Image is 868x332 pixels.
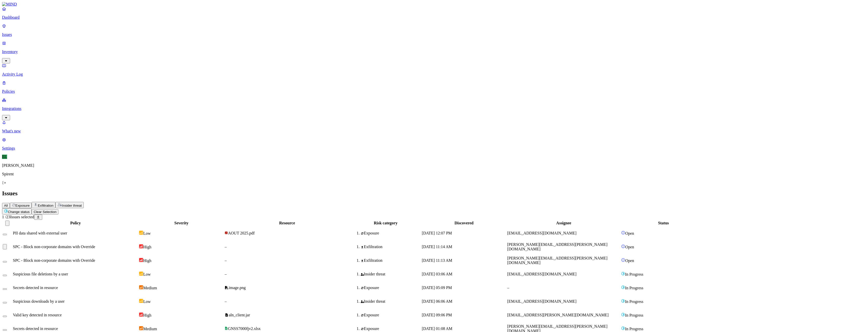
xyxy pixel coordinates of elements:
img: severity-low [139,231,143,235]
span: EL [2,155,7,159]
img: status-in-progress [621,285,625,289]
span: [EMAIL_ADDRESS][DOMAIN_NAME] [507,272,576,276]
div: Exposure [361,231,421,235]
p: Settings [2,146,866,151]
div: Severity [139,221,224,225]
p: Issues [2,32,866,37]
div: Resource [225,221,350,225]
span: In Progress [625,299,643,304]
img: google-sheets [225,327,228,330]
img: severity-high [139,258,143,262]
img: severity-medium [139,326,143,330]
a: MIND [2,2,866,7]
img: severity-high [139,244,143,248]
img: status-in-progress [621,299,625,303]
span: Secrets detected in resource [13,326,58,331]
p: [PERSON_NAME] [2,163,866,168]
img: MIND [2,2,17,7]
button: Select row [3,288,7,290]
span: Open [625,231,634,235]
div: Exposure [361,326,421,331]
div: Discovered [422,221,506,225]
span: Low [143,299,150,304]
div: Status [621,221,706,225]
button: Select row [3,261,7,263]
img: adobe-pdf [225,231,228,234]
span: Valid key detected in resource [13,313,62,317]
span: Medium [143,286,157,290]
span: Open [625,245,634,249]
span: [DATE] 09:06 PM [422,313,452,317]
span: GNSS7000fjv2.xlsx [228,326,261,331]
button: Clear Selection [32,209,58,215]
a: Integrations [2,98,866,120]
img: severity-high [139,313,143,317]
img: status-open [621,244,625,248]
span: SPC - Block non-corporate domains with Override [13,245,95,249]
button: Select row [3,234,7,235]
span: Suspicious downloads by a user [13,299,64,303]
span: [DATE] 11:13 AM [422,258,452,263]
a: Inventory [2,41,866,63]
a: Settings [2,137,866,151]
img: status-in-progress [4,209,8,213]
span: Insider threat [62,204,82,207]
span: [DATE] 03:06 AM [422,272,452,276]
span: In Progress [625,313,643,317]
button: Select all [5,221,9,226]
p: Spirent [2,172,866,176]
a: Dashboard [2,7,866,20]
img: severity-low [139,272,143,276]
span: In Progress [625,272,643,276]
span: / 23 Issues selected [2,215,34,219]
button: Select row [3,244,7,249]
span: PII data shared with external user [13,231,67,235]
span: [DATE] 12:07 PM [422,231,452,235]
div: Assignee [507,221,620,225]
span: SPC - Block non-corporate domains with Override [13,258,95,263]
span: High [143,245,151,249]
span: Exfiltration [38,204,53,207]
img: status-in-progress [621,326,625,330]
p: Policies [2,89,866,94]
span: Low [143,272,150,276]
p: What's new [2,129,866,133]
span: [DATE] 01:08 AM [422,326,452,331]
img: status-in-progress [621,272,625,276]
img: status-in-progress [621,313,625,317]
span: Suspicious file deletions by a user [13,272,68,276]
span: In Progress [625,286,643,290]
span: [PERSON_NAME][EMAIL_ADDRESS][PERSON_NAME][DOMAIN_NAME] [507,256,607,265]
span: Medium [143,327,157,331]
div: Risk category [351,221,421,225]
span: 1 [2,215,4,219]
span: All [4,204,8,207]
span: High [143,313,151,317]
span: Open [625,258,634,263]
p: Activity Log [2,72,866,77]
span: [DATE] 11:14 AM [422,245,452,249]
div: Exposure [361,313,421,317]
button: Select row [3,329,7,331]
span: [EMAIL_ADDRESS][DOMAIN_NAME] [507,299,576,303]
span: – [507,286,509,290]
p: Dashboard [2,15,866,20]
span: [DATE] 06:06 AM [422,299,452,303]
button: Select row [3,316,7,317]
button: Change status [2,208,32,215]
a: Policies [2,81,866,94]
span: Low [143,231,150,235]
span: aln_client.jar [229,313,250,317]
button: Select row [3,302,7,303]
span: In Progress [625,327,643,331]
img: status-open [621,231,625,235]
span: [EMAIL_ADDRESS][PERSON_NAME][DOMAIN_NAME] [507,313,609,317]
span: [DATE] 05:09 PM [422,286,452,290]
span: Exposure [15,204,30,207]
a: Issues [2,24,866,37]
div: Exfiltration [361,258,421,263]
div: Insider threat [361,299,421,304]
span: High [143,258,151,263]
span: AOUT 2025.pdf [228,231,254,235]
button: Select row [3,275,7,276]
